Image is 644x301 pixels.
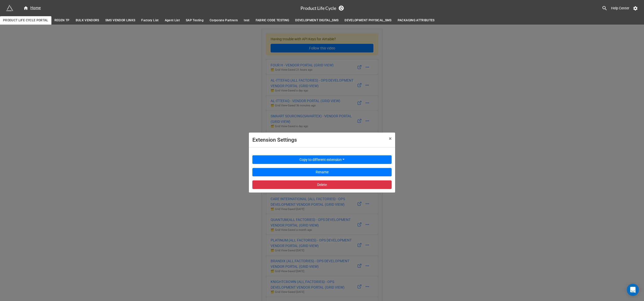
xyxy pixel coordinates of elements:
span: SMS VENDOR LINKS [105,18,135,23]
span: Corporate Partners [210,18,238,23]
div: Open Intercom Messenger [627,284,639,296]
div: Extension Settings [252,136,378,144]
span: PRODUCT LIFE CYCLE PORTAL [3,18,48,23]
button: Rename [252,168,392,177]
button: Copy to different extension [252,155,392,164]
span: FABRIC CODE TESTING [256,18,289,23]
span: PACKAGING ATTRIBUTES [398,18,435,23]
span: DEVELOPMENT PHYSICAL_SMS [345,18,391,23]
a: Help Center [608,4,633,13]
span: SAP Testing [186,18,204,23]
span: Factory List [141,18,158,23]
div: Home [23,5,41,11]
img: miniextensions-icon.73ae0678.png [6,5,13,12]
a: Sync Base Structure [339,6,344,11]
button: Delete [252,180,392,189]
span: Agent List [165,18,180,23]
span: × [389,136,392,142]
span: DEVELOPMENT DIGITAL_SMS [295,18,338,23]
span: BULK VENDORS [76,18,99,23]
span: REGEN TP [54,18,70,23]
span: test [244,18,249,23]
h3: Product Life Cycle [300,6,336,10]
